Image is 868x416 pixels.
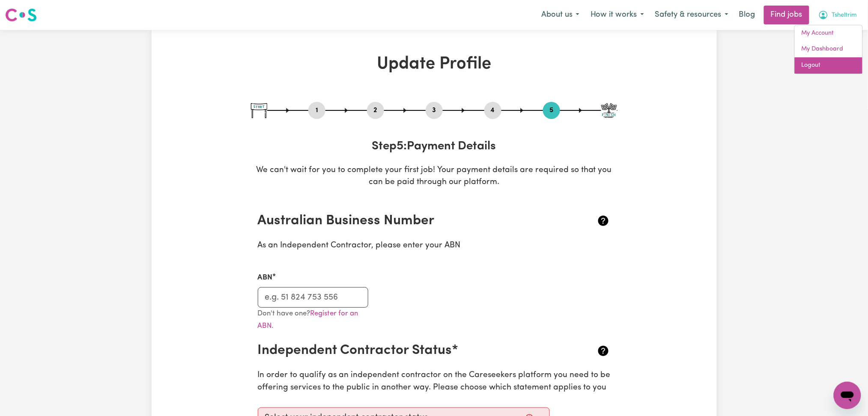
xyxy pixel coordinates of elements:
[367,105,384,116] button: Go to step 2
[258,240,611,252] p: As an Independent Contractor, please enter your ABN
[251,140,617,154] h3: Step 5 : Payment Details
[258,310,358,330] small: Don't have one?
[251,164,617,189] p: We can't wait for you to complete your first job! Your payment details are required so that you c...
[5,5,37,25] a: Careseekers logo
[764,6,809,24] a: Find jobs
[794,25,863,74] div: My Account
[813,6,863,24] button: My Account
[5,7,37,23] img: Careseekers logo
[258,369,611,394] p: In order to qualify as an independent contractor on the Careseekers platform you need to be offer...
[834,382,861,409] iframe: Button to launch messaging window
[258,213,552,229] h2: Australian Business Number
[650,6,734,24] button: Safety & resources
[585,6,650,24] button: How it works
[258,342,552,359] h2: Independent Contractor Status*
[795,25,862,42] a: My Account
[426,105,443,116] button: Go to step 3
[832,11,857,20] span: Tsheltrim
[258,310,358,330] a: Register for an ABN.
[543,105,560,116] button: Go to step 5
[308,105,325,116] button: Go to step 1
[795,57,862,74] a: Logout
[258,287,369,308] input: e.g. 51 824 753 556
[258,272,273,283] label: ABN
[251,54,617,74] h1: Update Profile
[795,41,862,57] a: My Dashboard
[536,6,585,24] button: About us
[734,6,761,24] a: Blog
[484,105,501,116] button: Go to step 4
